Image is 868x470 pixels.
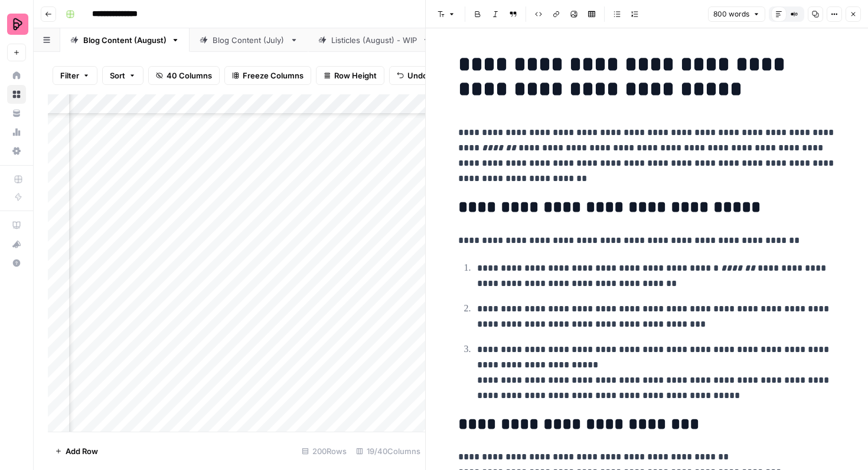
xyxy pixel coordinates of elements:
span: Freeze Columns [243,70,304,81]
a: AirOps Academy [7,216,26,235]
a: Usage [7,123,26,142]
a: Blog Content (August) [60,28,190,52]
div: What's new? [8,235,25,253]
button: Row Height [316,66,384,85]
div: 19/40 Columns [351,442,425,461]
a: Blog Content (July) [190,28,308,52]
a: Listicles (August) - WIP [308,28,440,52]
a: Settings [7,142,26,160]
span: 800 words [713,9,749,19]
span: Filter [60,70,79,81]
div: Blog Content (July) [213,34,285,46]
button: Workspace: Preply [7,9,26,39]
a: Home [7,66,26,85]
button: Freeze Columns [224,66,311,85]
span: 40 Columns [167,70,212,81]
button: 40 Columns [148,66,220,85]
a: Browse [7,85,26,104]
button: Undo [389,66,435,85]
button: Add Row [48,442,105,461]
button: What's new? [7,235,26,254]
span: Add Row [66,445,98,457]
span: Row Height [334,70,377,81]
img: Preply Logo [7,14,28,35]
button: Sort [102,66,143,85]
button: 800 words [708,6,765,22]
div: Blog Content (August) [83,34,167,46]
span: Undo [407,70,428,81]
div: 200 Rows [297,442,351,461]
button: Filter [53,66,97,85]
button: Help + Support [7,254,26,272]
span: Sort [110,70,125,81]
div: Listicles (August) - WIP [331,34,417,46]
a: Your Data [7,104,26,123]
